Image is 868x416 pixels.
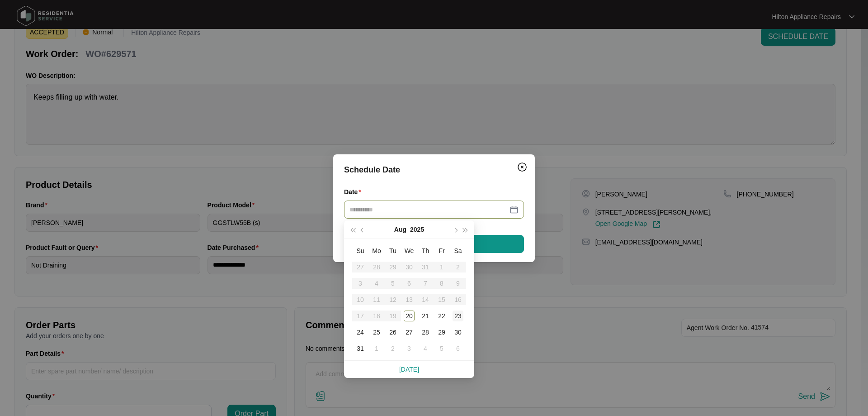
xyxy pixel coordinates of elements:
div: 24 [355,327,366,338]
a: [DATE] [399,366,419,373]
td: 2025-08-28 [417,324,434,340]
input: Date [349,205,508,215]
div: 1 [371,343,382,354]
div: 26 [387,327,398,338]
td: 2025-09-02 [385,340,401,357]
td: 2025-09-01 [368,340,385,357]
td: 2025-08-27 [401,324,417,340]
div: Schedule Date [344,163,524,176]
td: 2025-09-05 [434,340,450,357]
td: 2025-08-26 [385,324,401,340]
th: Th [417,243,434,259]
div: 3 [404,343,415,354]
div: 27 [404,327,415,338]
td: 2025-08-21 [417,308,434,324]
label: Date [344,187,365,196]
div: 2 [387,343,398,354]
button: Close [515,160,529,174]
img: closeCircle [517,162,528,172]
div: 21 [420,311,431,321]
td: 2025-09-03 [401,340,417,357]
th: Tu [385,243,401,259]
div: 20 [404,311,415,321]
td: 2025-08-22 [434,308,450,324]
td: 2025-08-20 [401,308,417,324]
div: 28 [420,327,431,338]
td: 2025-09-04 [417,340,434,357]
th: Fr [434,243,450,259]
div: 30 [453,327,463,338]
th: Sa [450,243,466,259]
td: 2025-08-31 [352,340,368,357]
td: 2025-08-25 [368,324,385,340]
div: 22 [436,311,447,321]
td: 2025-08-23 [450,308,466,324]
td: 2025-08-29 [434,324,450,340]
td: 2025-08-30 [450,324,466,340]
button: 2025 [410,220,424,239]
div: 6 [453,343,463,354]
th: Mo [368,243,385,259]
div: 29 [436,327,447,338]
th: Su [352,243,368,259]
th: We [401,243,417,259]
div: 4 [420,343,431,354]
button: Aug [394,220,406,239]
td: 2025-09-06 [450,340,466,357]
div: 23 [453,311,463,321]
div: 25 [371,327,382,338]
td: 2025-08-24 [352,324,368,340]
div: 5 [436,343,447,354]
div: 31 [355,343,366,354]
